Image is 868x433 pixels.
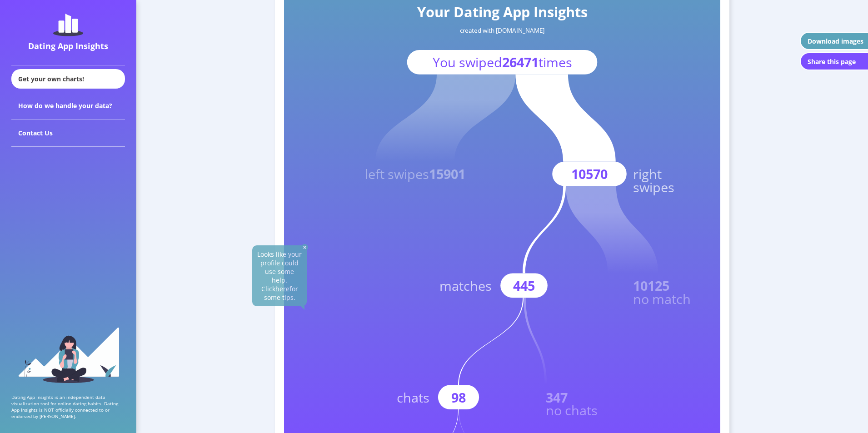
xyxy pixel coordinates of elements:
[365,165,465,183] text: left swipes
[257,250,302,302] a: Looks like your profile could use some help. Clickherefor some tips.
[433,53,572,71] text: You swiped
[397,388,429,406] text: chats
[633,178,674,196] text: swipes
[460,26,544,35] text: created with [DOMAIN_NAME]
[808,57,856,66] div: Share this page
[633,290,691,308] text: no match
[11,394,125,419] p: Dating App Insights is an independent data visualization tool for online dating habits. Dating Ap...
[800,52,868,70] button: Share this page
[808,37,863,45] div: Download images
[11,69,125,89] div: Get your own charts!
[800,32,868,50] button: Download images
[275,284,289,293] u: here
[257,250,302,302] span: Looks like your profile could use some help. Click for some tips.
[571,165,608,183] text: 10570
[14,40,123,51] div: Dating App Insights
[539,53,572,71] tspan: times
[633,165,662,183] text: right
[633,277,669,294] text: 10125
[502,53,539,71] tspan: 26471
[451,388,466,406] text: 98
[53,14,83,36] img: dating-app-insights-logo.5abe6921.svg
[513,277,535,294] text: 445
[429,165,465,183] tspan: 15901
[11,119,125,147] div: Contact Us
[11,92,125,119] div: How do we handle your data?
[439,277,492,294] text: matches
[17,326,120,383] img: sidebar_girl.91b9467e.svg
[301,244,308,251] img: close-solid-white.82ef6a3c.svg
[546,388,568,406] text: 347
[417,2,588,21] text: Your Dating App Insights
[546,401,598,419] text: no chats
